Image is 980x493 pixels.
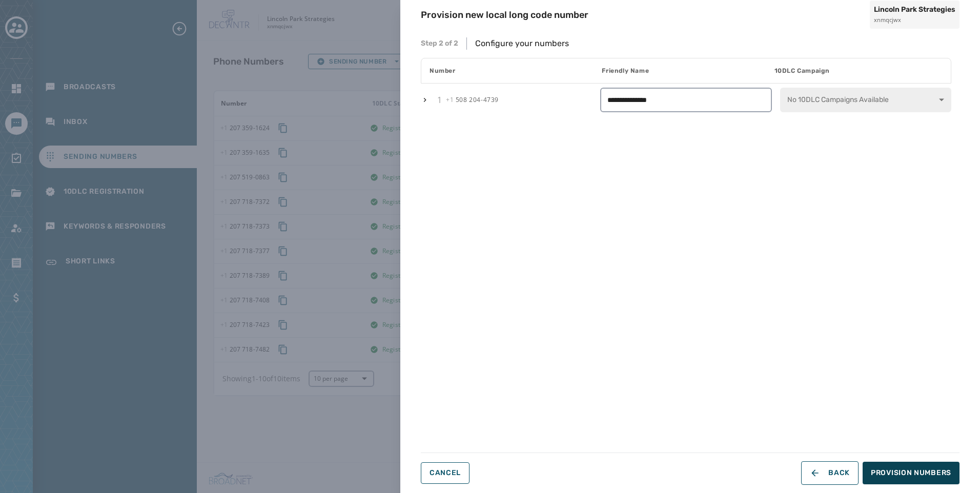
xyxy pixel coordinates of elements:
span: No 10DLC Campaigns Available [787,95,889,105]
span: +1 [446,95,456,104]
span: Back [810,468,850,478]
span: 10DLC Campaign [774,67,943,75]
h2: Provision new local long code number [421,8,588,22]
button: No 10DLC Campaigns Available [780,88,951,112]
button: Cancel [421,462,469,484]
button: Provision Numbers [863,462,959,484]
span: Cancel [430,469,461,477]
span: xnmqcjwx [874,16,955,25]
span: Friendly Name [602,67,770,75]
span: Step 2 of 2 [421,38,458,49]
span: Provision Numbers [871,468,951,478]
span: Lincoln Park Strategies [874,5,955,15]
button: Back [801,461,859,485]
button: 1+1 508 204-4739 [421,94,592,106]
span: Number [430,67,598,75]
span: 1 [437,94,442,106]
p: Configure your numbers [475,37,569,50]
span: 508 204 - 4739 [446,95,499,104]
